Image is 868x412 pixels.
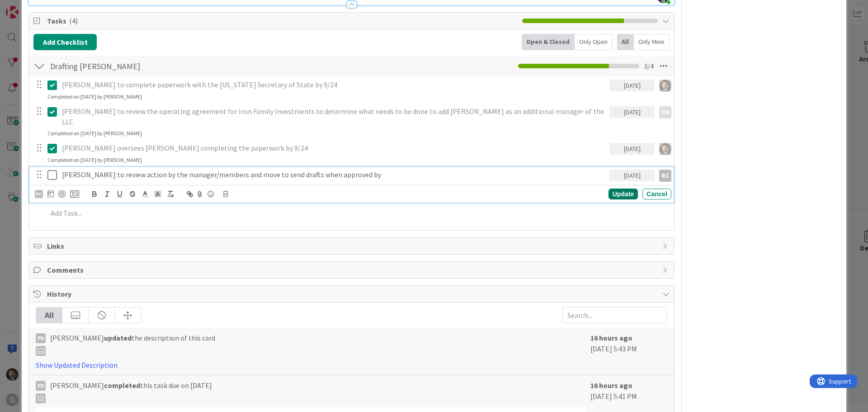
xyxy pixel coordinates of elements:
span: [PERSON_NAME] this task due on [DATE] [50,380,212,403]
img: CG [659,80,671,92]
span: Comments [47,265,658,275]
div: [DATE] [609,106,655,118]
div: Completed on [DATE] by [PERSON_NAME] [47,129,142,137]
div: RC [659,170,671,182]
b: updated [104,333,132,342]
div: Open & Closed [522,34,575,50]
input: Add Checklist... [47,58,250,74]
img: CG [659,143,671,155]
input: Search... [562,307,667,323]
div: PD [659,106,671,118]
div: [DATE] 5:43 PM [590,332,667,370]
div: All [36,308,62,323]
div: Completed on [DATE] by [PERSON_NAME] [47,156,142,164]
p: [PERSON_NAME] to review action by the manager/members and move to send drafts when approved by [62,170,606,180]
span: 3 / 4 [644,61,654,71]
div: All [617,34,634,50]
div: Completed on [DATE] by [PERSON_NAME] [47,93,142,101]
div: [DATE] [609,170,655,181]
span: History [47,289,658,299]
a: Show Updated Description [36,360,118,369]
div: Only Mine [634,34,670,50]
p: [PERSON_NAME] to review the operating agreement for Iron Family Investments to determine what nee... [62,106,606,127]
div: Only Open [575,34,613,50]
b: 16 hours ago [590,381,632,390]
div: [DATE] [609,143,655,155]
div: PD [36,333,46,343]
b: completed [104,381,140,390]
button: Add Checklist [33,34,97,50]
span: Links [47,241,658,251]
span: ( 4 ) [69,16,78,25]
div: Cancel [642,189,671,199]
span: [PERSON_NAME] the description of this card [50,332,215,356]
b: 16 hours ago [590,333,632,342]
div: RC [35,190,43,198]
span: Tasks [47,15,518,26]
div: PD [36,381,46,391]
div: [DATE] [609,80,655,91]
div: Update [609,189,638,199]
p: [PERSON_NAME] to complete paperwork with the [US_STATE] Secretary of State by 9/24 [62,80,606,90]
span: Support [19,1,41,12]
p: [PERSON_NAME] oversees [PERSON_NAME] completing the paperwork by 9/24 [62,143,606,153]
